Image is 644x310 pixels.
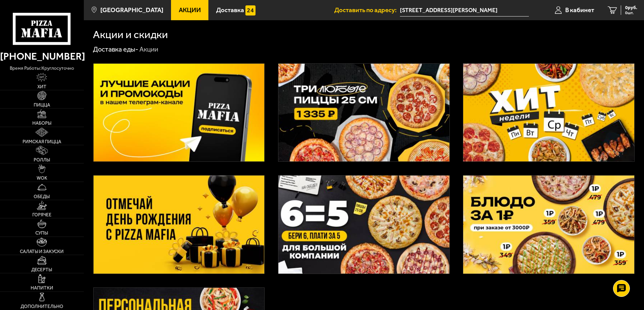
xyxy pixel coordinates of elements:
[565,7,594,13] span: В кабинет
[37,176,47,181] span: WOK
[179,7,201,13] span: Акции
[625,5,637,10] span: 0 руб.
[34,158,50,162] span: Роллы
[625,11,637,15] span: 0 шт.
[216,7,244,13] span: Доставка
[32,121,52,126] span: Наборы
[23,139,61,144] span: Римская пицца
[139,45,158,54] div: Акции
[35,231,48,236] span: Супы
[31,286,53,290] span: Напитки
[21,304,63,309] span: Дополнительно
[245,5,256,15] img: 15daf4d41897b9f0e9f617042186c801.svg
[32,213,52,217] span: Горячее
[334,7,400,13] span: Доставить по адресу:
[100,7,163,13] span: [GEOGRAPHIC_DATA]
[400,4,529,17] input: Ваш адрес доставки
[34,103,50,107] span: Пицца
[34,194,50,199] span: Обеды
[93,29,168,40] h1: Акции и скидки
[31,268,52,272] span: Десерты
[37,85,46,89] span: Хит
[93,45,138,53] a: Доставка еды-
[20,249,64,254] span: Салаты и закуски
